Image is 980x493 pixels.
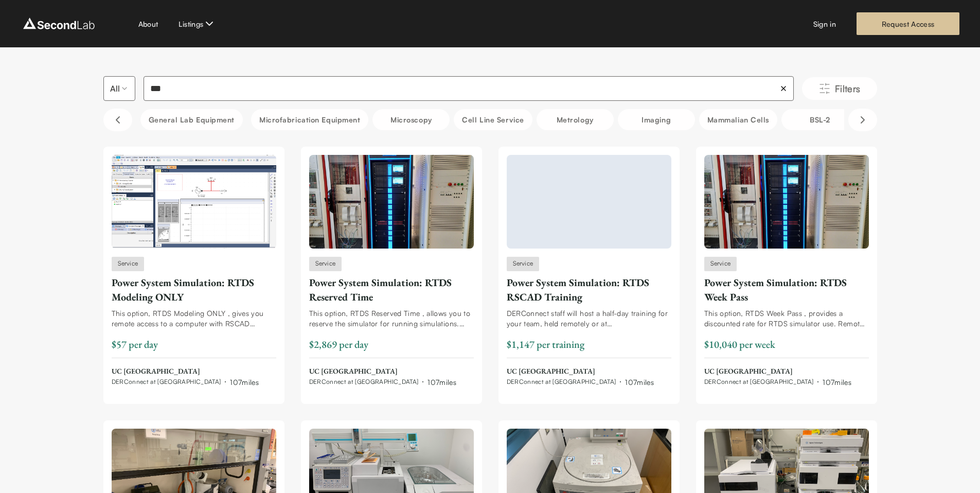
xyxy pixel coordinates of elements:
a: Request Access [857,12,959,35]
button: Scroll left [103,109,132,131]
button: General Lab equipment [140,109,243,130]
button: Imaging [618,109,695,130]
button: Metrology [537,109,614,130]
div: This option, RTDS Reserved Time , allows you to reserve the simulator for running simulations. Re... [309,308,474,329]
button: Microscopy [372,109,450,130]
a: Power System Simulation: RTDS Week PassServicePower System Simulation: RTDS Week PassThis option,... [704,155,869,388]
span: Service [112,257,145,271]
div: 107 miles [823,377,851,388]
div: Power System Simulation: RTDS RSCAD Training [507,275,671,304]
button: BSL-2 [781,109,859,130]
span: DERConnect at [GEOGRAPHIC_DATA] [507,378,616,386]
span: Service [704,257,737,271]
span: UC [GEOGRAPHIC_DATA] [309,366,457,377]
span: UC [GEOGRAPHIC_DATA] [112,366,259,377]
div: This option, RTDS Modeling ONLY , gives you remote access to a computer with RSCAD installed, the... [112,308,276,329]
img: Power System Simulation: RTDS Reserved Time [309,155,474,249]
a: Power System Simulation: RTDS Modeling ONLYServicePower System Simulation: RTDS Modeling ONLYThis... [112,155,276,388]
span: $1,147 per training [507,338,584,351]
button: Filters [802,77,877,100]
div: Power System Simulation: RTDS Modeling ONLY [112,275,276,304]
div: 107 miles [625,377,654,388]
img: logo [21,15,97,32]
a: ServicePower System Simulation: RTDS RSCAD TrainingDERConnect staff will host a half-day training... [507,155,671,388]
span: $2,869 per day [309,338,368,351]
div: Power System Simulation: RTDS Reserved Time [309,275,474,304]
span: Service [309,257,342,271]
div: Power System Simulation: RTDS Week Pass [704,275,869,304]
button: Scroll right [848,109,877,131]
span: Service [507,257,540,271]
button: Listings [179,17,216,30]
span: DERConnect at [GEOGRAPHIC_DATA] [309,378,419,386]
div: This option, RTDS Week Pass , provides a discounted rate for RTDS simulator use. Remote access wi... [704,308,869,329]
span: UC [GEOGRAPHIC_DATA] [507,366,654,377]
a: Power System Simulation: RTDS Reserved TimeServicePower System Simulation: RTDS Reserved TimeThis... [309,155,474,388]
a: About [138,19,158,29]
div: 107 miles [230,377,259,388]
span: DERConnect at [GEOGRAPHIC_DATA] [112,378,221,386]
button: Cell line service [454,109,532,130]
button: Microfabrication Equipment [251,109,368,130]
div: DERConnect staff will host a half-day training for your team, held remotely or at [GEOGRAPHIC_DAT... [507,308,671,329]
span: Filters [835,81,861,96]
span: DERConnect at [GEOGRAPHIC_DATA] [704,378,814,386]
span: $57 per day [112,338,158,351]
button: Mammalian Cells [699,109,777,130]
span: UC [GEOGRAPHIC_DATA] [704,366,852,377]
img: Power System Simulation: RTDS Week Pass [704,155,869,249]
img: Power System Simulation: RTDS Modeling ONLY [112,155,276,249]
a: Sign in [813,19,836,29]
button: Select listing type [103,76,135,101]
span: $10,040 per week [704,338,775,351]
div: 107 miles [427,377,456,388]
